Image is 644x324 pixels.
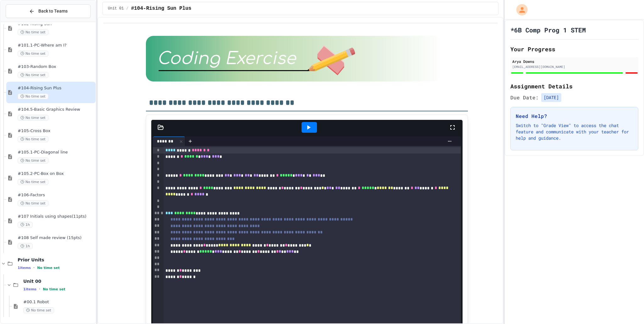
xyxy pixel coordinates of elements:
[37,266,60,270] span: No time set
[18,200,48,206] span: No time set
[6,4,91,18] button: Back to Teams
[510,3,529,17] div: My Account
[18,86,94,91] span: #104-Rising Sun Plus
[23,307,54,313] span: No time set
[18,257,94,263] span: Prior Units
[18,179,48,185] span: No time set
[18,51,48,57] span: No time set
[18,150,94,155] span: #105.1-PC-Diagonal line
[23,278,94,284] span: Unit 00
[541,93,561,102] span: [DATE]
[18,136,48,142] span: No time set
[18,193,94,198] span: #106-Factors
[38,8,68,14] span: Back to Teams
[23,287,36,291] span: 1 items
[108,6,124,11] span: Unit 01
[18,243,33,249] span: 1h
[18,128,94,134] span: #105-Cross Box
[18,107,94,112] span: #104.5-Basic Graphics Review
[18,64,94,70] span: #103-Random Box
[23,299,94,305] span: #00.1 Robot
[18,235,94,241] span: #108 Self made review (15pts)
[18,171,94,176] span: #105.2-PC-Box on Box
[18,266,31,270] span: 1 items
[18,222,33,228] span: 1h
[18,72,48,78] span: No time set
[126,6,128,11] span: /
[516,112,633,120] h3: Need Help?
[512,64,636,69] div: [EMAIL_ADDRESS][DOMAIN_NAME]
[510,94,539,101] span: Due Date:
[43,287,65,291] span: No time set
[39,287,40,292] span: •
[18,43,94,48] span: #101.1-PC-Where am I?
[18,29,48,35] span: No time set
[510,45,638,53] h2: Your Progress
[510,25,586,34] h1: *6B Comp Prog 1 STEM
[516,122,633,141] p: Switch to "Grade View" to access the chat feature and communicate with your teacher for help and ...
[33,265,35,270] span: •
[18,115,48,121] span: No time set
[510,82,638,91] h2: Assignment Details
[131,5,192,12] span: #104-Rising Sun Plus
[18,158,48,164] span: No time set
[18,93,48,99] span: No time set
[512,59,636,64] div: Arya Downs
[18,214,94,219] span: #107 Initials using shapes(11pts)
